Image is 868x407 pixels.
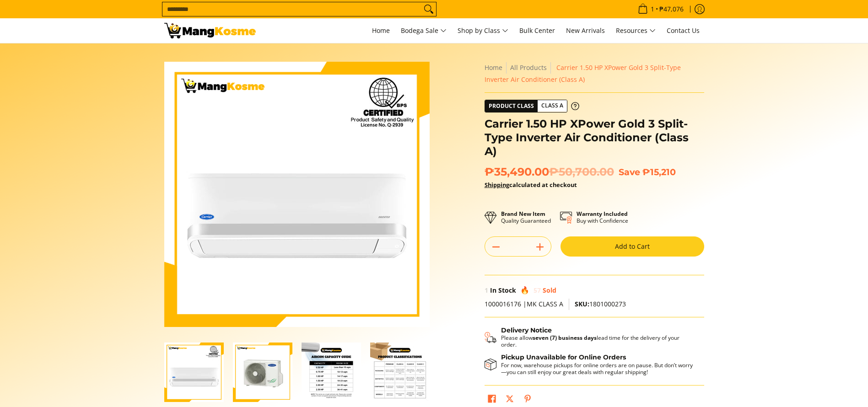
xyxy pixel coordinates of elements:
[485,63,681,84] span: Carrier 1.50 HP XPower Gold 3 Split-Type Inverter Air Conditioner (Class A)
[561,236,704,257] button: Add to Cart
[458,25,508,37] span: Shop by Class
[561,18,609,43] a: New Arrivals
[164,23,256,38] img: Carrier 1.5 HP XPower Gold 3 Split-Type Inverter Aircon l Mang Kosme
[515,18,560,43] a: Bulk Center
[265,18,704,43] nav: Main Menu
[538,100,567,112] span: Class A
[501,210,545,218] strong: Brand New Item
[519,26,555,35] span: Bulk Center
[533,334,597,342] strong: seven (7) business days
[485,181,577,189] strong: calculated at checkout
[367,18,394,43] a: Home
[164,343,224,402] img: Carrier 1.50 HP XPower Gold 3 Split-Type Inverter Air Conditioner (Class A)-1
[485,181,509,189] a: Shipping
[501,326,552,334] strong: Delivery Notice
[649,6,656,12] span: 1
[667,26,700,35] span: Contact Us
[635,4,686,14] span: •
[642,166,676,177] span: ₱15,210
[575,300,589,308] span: SKU:
[485,100,579,112] a: Product Class Class A
[534,286,541,295] span: 57
[485,63,502,72] a: Home
[302,343,361,402] img: Carrier 1.50 HP XPower Gold 3 Split-Type Inverter Air Conditioner (Class A)-3
[485,62,704,86] nav: Breadcrumbs
[485,300,563,308] span: 1000016176 |MK CLASS A
[575,300,626,308] span: 1801000273
[501,353,626,361] strong: Pickup Unavailable for Online Orders
[401,25,447,37] span: Bodega Sale
[619,166,640,177] span: Save
[453,18,513,43] a: Shop by Class
[501,210,551,224] p: Quality Guaranteed
[485,327,695,348] button: Shipping & Delivery
[501,362,695,375] p: For now, warehouse pickups for online orders are on pause. But don’t worry—you can still enjoy ou...
[421,2,436,16] button: Search
[164,62,430,327] img: Carrier 1.50 HP XPower Gold 3 Split-Type Inverter Air Conditioner (Class A)
[662,18,704,43] a: Contact Us
[396,18,451,43] a: Bodega Sale
[485,100,538,112] span: Product Class
[485,286,488,295] span: 1
[529,240,551,254] button: Add
[485,165,614,179] span: ₱35,490.00
[490,286,516,295] span: In Stock
[370,343,430,402] img: Carrier 1.50 HP XPower Gold 3 Split-Type Inverter Air Conditioner (Class A)-4
[510,63,547,72] a: All Products
[566,26,605,35] span: New Arrivals
[485,117,704,158] h1: Carrier 1.50 HP XPower Gold 3 Split-Type Inverter Air Conditioner (Class A)
[372,26,390,35] span: Home
[549,165,614,179] del: ₱50,700.00
[501,334,695,348] p: Please allow lead time for the delivery of your order.
[233,343,292,402] img: Carrier 1.50 HP XPower Gold 3 Split-Type Inverter Air Conditioner (Class A)-2
[543,286,556,295] span: Sold
[658,6,685,12] span: ₱47,076
[577,210,628,224] p: Buy with Confidence
[485,240,507,254] button: Subtract
[616,25,656,37] span: Resources
[577,210,628,218] strong: Warranty Included
[611,18,660,43] a: Resources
